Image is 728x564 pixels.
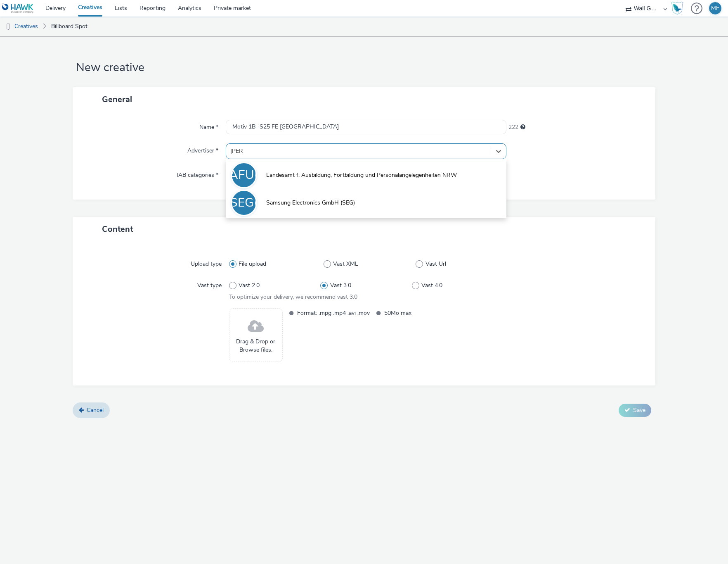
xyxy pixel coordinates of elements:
[102,94,132,105] span: General
[421,281,442,290] span: Vast 4.0
[229,293,357,301] span: To optimize your delivery, we recommend vast 3.0
[266,199,355,207] span: Samsung Electronics GmbH (SEG)
[333,260,358,268] span: Vast XML
[216,164,271,187] div: LFAFUPN
[196,120,222,131] label: Name *
[87,406,104,414] span: Cancel
[4,23,12,31] img: dooh
[508,123,518,131] span: 222
[619,404,651,417] button: Save
[73,402,110,418] a: Cancel
[633,406,645,414] span: Save
[187,257,225,268] label: Upload type
[226,120,507,134] input: Name
[425,260,446,268] span: Vast Url
[671,2,687,15] a: Hawk Academy
[266,171,457,179] span: Landesamt f. Ausbildung, Fortbildung und Personalangelegenheiten NRW
[330,281,351,290] span: Vast 3.0
[239,260,266,268] span: File upload
[173,168,222,179] label: IAB categories *
[102,224,133,235] span: Content
[384,308,457,318] span: 50Mo max
[671,2,683,15] img: Hawk Academy
[234,338,278,355] span: Drag & Drop or Browse files.
[520,123,525,131] div: Maximum 255 characters
[47,17,92,36] a: Billboard Spot
[230,191,258,214] div: SEG(
[297,308,370,318] span: Format: .mpg .mp4 .avi .mov
[194,278,225,290] label: Vast type
[239,281,260,290] span: Vast 2.0
[73,60,655,76] h1: New creative
[2,3,34,14] img: undefined Logo
[711,2,719,14] div: MF
[184,143,222,155] label: Advertiser *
